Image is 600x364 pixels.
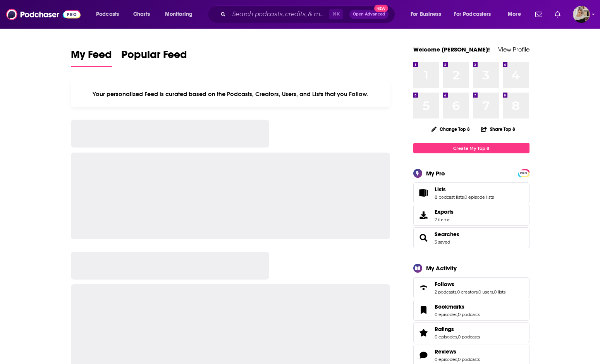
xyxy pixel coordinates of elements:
[416,232,432,243] a: Searches
[435,239,450,245] a: 3 saved
[215,5,402,23] div: Search podcasts, credits, & more...
[165,9,193,20] span: Monitoring
[416,187,432,198] a: Lists
[464,194,464,200] span: ,
[413,322,530,343] span: Ratings
[435,357,457,362] a: 0 episodes
[449,8,502,21] button: open menu
[71,81,390,107] div: Your personalized Feed is curated based on the Podcasts, Creators, Users, and Lists that you Follow.
[121,48,187,66] span: Popular Feed
[413,205,530,226] a: Exports
[502,8,531,21] button: open menu
[573,6,590,23] button: Show profile menu
[329,9,343,19] span: ⌘ K
[426,170,445,177] div: My Pro
[435,303,480,310] a: Bookmarks
[458,312,480,317] a: 0 podcasts
[458,357,480,362] a: 0 podcasts
[353,12,385,16] span: Open Advanced
[498,46,530,53] a: View Profile
[416,282,432,293] a: Follows
[435,303,464,310] span: Bookmarks
[519,170,528,176] a: PRO
[160,8,203,21] button: open menu
[494,289,505,295] a: 0 lists
[435,217,454,222] span: 2 items
[457,289,478,295] a: 0 creators
[229,8,329,21] input: Search podcasts, credits, & more...
[96,9,119,20] span: Podcasts
[464,194,494,200] a: 0 episode lists
[413,46,490,53] a: Welcome [PERSON_NAME]!
[91,8,129,21] button: open menu
[435,208,454,215] span: Exports
[413,227,530,248] span: Searches
[435,312,457,317] a: 0 episodes
[532,8,545,21] a: Show notifications dropdown
[435,326,480,333] a: Ratings
[71,48,112,66] span: My Feed
[493,289,494,295] span: ,
[435,186,494,193] a: Lists
[478,289,478,295] span: ,
[427,124,475,134] button: Change Top 8
[435,289,456,295] a: 2 podcasts
[416,210,432,221] span: Exports
[552,8,564,21] a: Show notifications dropdown
[6,7,81,22] img: Podchaser - Follow, Share and Rate Podcasts
[435,348,480,355] a: Reviews
[519,170,528,176] span: PRO
[435,186,446,193] span: Lists
[133,9,150,20] span: Charts
[435,281,454,288] span: Follows
[416,305,432,316] a: Bookmarks
[435,281,505,288] a: Follows
[71,48,112,67] a: My Feed
[454,9,491,20] span: For Podcasters
[374,5,388,12] span: New
[481,122,516,137] button: Share Top 8
[457,312,458,317] span: ,
[435,334,457,340] a: 0 episodes
[458,334,480,340] a: 0 podcasts
[405,8,451,21] button: open menu
[426,264,457,272] div: My Activity
[416,327,432,338] a: Ratings
[573,6,590,23] img: User Profile
[435,326,454,333] span: Ratings
[435,194,464,200] a: 8 podcast lists
[478,289,493,295] a: 0 users
[121,48,187,67] a: Popular Feed
[413,143,530,153] a: Create My Top 8
[413,277,530,298] span: Follows
[416,350,432,361] a: Reviews
[128,8,155,21] a: Charts
[508,9,521,20] span: More
[457,357,458,362] span: ,
[411,9,441,20] span: For Business
[457,334,458,340] span: ,
[435,348,456,355] span: Reviews
[413,182,530,203] span: Lists
[413,300,530,321] span: Bookmarks
[349,10,389,19] button: Open AdvancedNew
[435,231,459,238] a: Searches
[573,6,590,23] span: Logged in as angelabaggetta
